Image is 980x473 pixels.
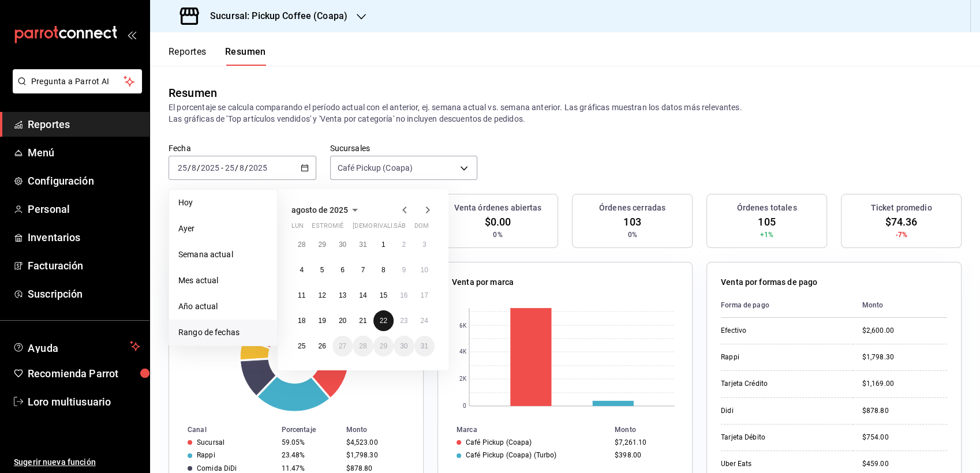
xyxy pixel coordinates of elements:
[485,214,511,230] span: $0.00
[394,260,414,280] button: 9 de agosto de 2025
[291,234,312,255] button: 28 de julio de 2025
[862,459,947,469] div: $459.00
[373,234,394,255] button: 1 de agosto de 2025
[298,291,305,299] abbr: 11 de agosto de 2025
[438,423,610,436] th: Marca
[239,163,245,172] input: --
[300,266,304,274] abbr: 4 de agosto de 2025
[338,162,413,174] span: Café Pickup (Coapa)
[421,266,428,274] abbr: 10 de agosto de 2025
[201,9,347,23] h3: Sucursal: Pickup Coffee (Coapa)
[282,451,337,459] div: 23.48%
[197,451,215,459] div: Rappi
[277,423,342,436] th: Porcentaje
[599,202,665,214] h3: Órdenes cerradas
[291,336,312,356] button: 25 de agosto de 2025
[169,46,266,66] div: Pestañas de navegación
[312,222,348,234] abbr: martes
[332,234,353,255] button: 30 de julio de 2025
[197,163,200,172] span: /
[298,241,305,249] abbr: 28 de julio de 2025
[28,339,125,353] span: Ayuda
[332,222,343,234] abbr: miércoles
[341,423,423,436] th: Monto
[493,230,502,240] span: 0%
[381,241,386,249] abbr: 1 de agosto de 2025
[421,291,428,299] abbr: 17 de agosto de 2025
[454,202,542,214] h3: Venta órdenes abiertas
[28,118,70,130] font: Reportes
[758,214,775,230] span: 105
[169,102,962,125] p: El porcentaje se calcula comparando el período actual con el anterior, ej. semana actual vs. sema...
[320,266,324,274] abbr: 5 de agosto de 2025
[353,336,373,356] button: 28 de agosto de 2025
[359,291,366,299] abbr: 14 de agosto de 2025
[312,285,332,306] button: 12 de agosto de 2025
[421,342,428,350] abbr: 31 de agosto de 2025
[332,310,353,331] button: 20 de agosto de 2025
[191,163,197,172] input: --
[394,234,414,255] button: 2 de agosto de 2025
[359,317,366,325] abbr: 21 de agosto de 2025
[298,317,305,325] abbr: 18 de agosto de 2025
[361,266,365,274] abbr: 7 de agosto de 2025
[373,222,405,234] abbr: viernes
[615,451,674,459] div: $398.00
[610,423,692,436] th: Monto
[346,451,405,459] div: $1,798.30
[414,336,435,356] button: 31 de agosto de 2025
[466,438,532,446] div: Café Pickup (Coapa)
[31,76,124,88] span: Pregunta a Parrot AI
[623,214,641,230] span: 103
[381,266,386,274] abbr: 8 de agosto de 2025
[721,459,836,469] div: Uber Eats
[291,205,348,215] span: agosto de 2025
[373,260,394,280] button: 8 de agosto de 2025
[200,163,220,172] input: ----
[318,317,326,325] abbr: 19 de agosto de 2025
[178,249,268,261] span: Semana actual
[359,342,366,350] abbr: 28 de agosto de 2025
[394,310,414,331] button: 23 de agosto de 2025
[28,367,118,380] font: Recomienda Parrot
[291,310,312,331] button: 18 de agosto de 2025
[760,230,773,240] span: +1%
[235,163,238,172] span: /
[339,317,346,325] abbr: 20 de agosto de 2025
[14,457,96,467] font: Sugerir nueva función
[169,46,207,58] font: Reportes
[225,163,235,172] input: --
[380,317,387,325] abbr: 22 de agosto de 2025
[373,285,394,306] button: 15 de agosto de 2025
[177,163,188,172] input: --
[28,396,111,408] font: Loro multiusuario
[422,241,427,249] abbr: 3 de agosto de 2025
[221,163,223,172] span: -
[332,336,353,356] button: 27 de agosto de 2025
[452,276,514,288] p: Venta por marca
[414,310,435,331] button: 24 de agosto de 2025
[312,260,332,280] button: 5 de agosto de 2025
[862,433,947,442] div: $754.00
[353,222,421,234] abbr: jueves
[737,202,797,214] h3: Órdenes totales
[225,46,266,66] button: Resumen
[346,438,405,446] div: $4,523.00
[178,301,268,313] span: Año actual
[339,241,346,249] abbr: 30 de julio de 2025
[353,260,373,280] button: 7 de agosto de 2025
[332,260,353,280] button: 6 de agosto de 2025
[127,30,136,39] button: open_drawer_menu
[248,163,268,172] input: ----
[28,147,55,159] font: Menú
[627,230,637,240] span: 0%
[414,285,435,306] button: 17 de agosto de 2025
[353,310,373,331] button: 21 de agosto de 2025
[394,285,414,306] button: 16 de agosto de 2025
[373,336,394,356] button: 29 de agosto de 2025
[615,438,674,446] div: $7,261.10
[721,352,836,362] div: Rappi
[298,342,305,350] abbr: 25 de agosto de 2025
[853,293,947,318] th: Monto
[380,291,387,299] abbr: 15 de agosto de 2025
